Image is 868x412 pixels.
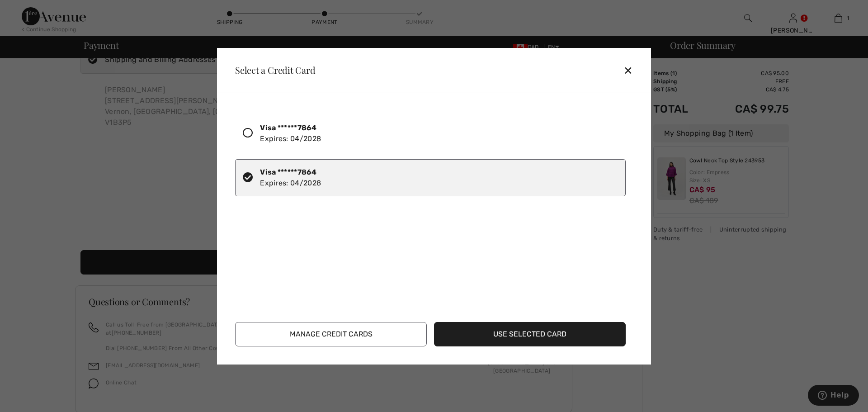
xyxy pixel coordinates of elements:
[228,66,316,75] div: Select a Credit Card
[235,322,427,346] button: Manage Credit Cards
[260,123,321,144] div: Expires: 04/2028
[24,6,42,14] span: Help
[623,61,640,80] div: ✕
[260,167,321,189] div: Expires: 04/2028
[434,322,626,346] button: Use Selected Card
